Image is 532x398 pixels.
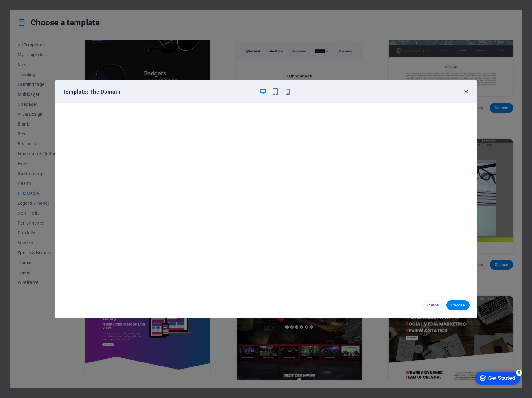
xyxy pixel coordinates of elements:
div: 5 [46,1,52,7]
div: Get Started [18,7,45,12]
h6: Template: The Domain [62,88,254,96]
div: Get Started 5 items remaining, 0% complete [5,3,50,16]
span: Choose [451,303,465,308]
span: Cancel [427,303,440,308]
button: Choose [446,300,470,310]
button: Cancel [422,300,445,310]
